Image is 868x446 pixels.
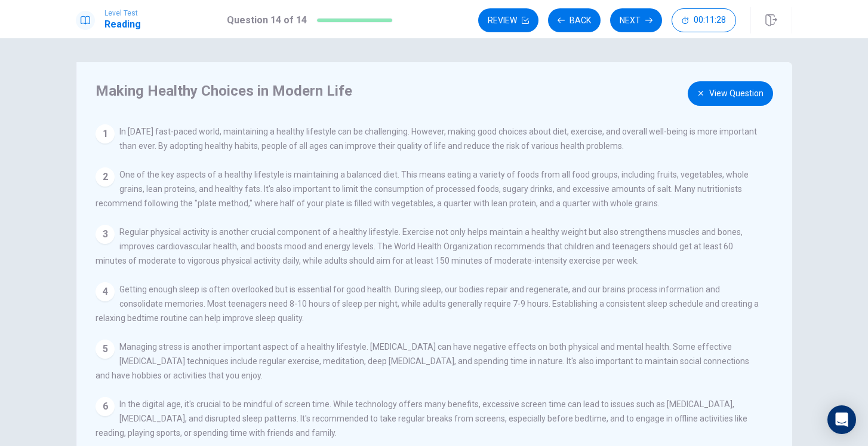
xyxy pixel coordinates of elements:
[96,399,747,438] span: In the digital age, it's crucial to be mindful of screen time. While technology offers many benef...
[548,8,601,32] button: Back
[96,81,761,100] h4: Making Healthy Choices in Modern Life
[227,13,307,28] h1: Question 14 of 14
[96,282,115,301] div: 4
[694,16,726,25] span: 00:11:28
[96,225,115,244] div: 3
[96,285,759,323] span: Getting enough sleep is often overlooked but is essential for good health. During sleep, our bodi...
[96,124,115,143] div: 1
[96,227,743,265] span: Regular physical activity is another crucial component of a healthy lifestyle. Exercise not only ...
[688,81,773,106] button: View Question
[827,405,856,434] div: Open Intercom Messenger
[96,340,115,359] div: 5
[96,167,115,187] div: 2
[119,127,757,151] span: In [DATE] fast-paced world, maintaining a healthy lifestyle can be challenging. However, making g...
[96,342,749,380] span: Managing stress is another important aspect of a healthy lifestyle. [MEDICAL_DATA] can have negat...
[610,8,662,32] button: Next
[478,8,538,32] button: Review
[104,17,141,32] h1: Reading
[672,8,736,32] button: 00:11:28
[96,397,115,416] div: 6
[104,9,141,17] span: Level Test
[96,170,749,208] span: One of the key aspects of a healthy lifestyle is maintaining a balanced diet. This means eating a...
